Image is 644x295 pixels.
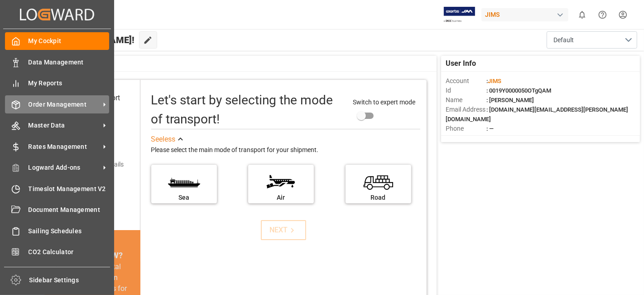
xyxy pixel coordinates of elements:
[446,86,486,95] span: Id
[446,124,486,133] span: Phone
[444,7,475,23] img: Exertis%20JAM%20-%20Email%20Logo.jpg_1722504956.jpg
[5,74,109,92] a: My Reports
[156,193,212,202] div: Sea
[592,5,613,25] button: Help Center
[29,79,110,88] span: My Reports
[446,58,476,69] span: User Info
[29,121,100,130] span: Master Data
[547,31,637,49] button: open menu
[151,134,176,145] div: See less
[5,53,109,71] a: Data Management
[481,8,568,21] div: JIMS
[446,105,486,114] span: Email Address
[5,222,109,240] a: Sailing Schedules
[488,78,501,84] span: JIMS
[5,243,109,261] a: CO2 Calculator
[446,95,486,105] span: Name
[261,220,306,240] button: NEXT
[553,35,574,45] span: Default
[5,32,109,50] a: My Cockpit
[5,201,109,219] a: Document Management
[29,142,100,152] span: Rates Management
[5,180,109,197] a: Timeslot Management V2
[29,36,110,46] span: My Cockpit
[29,163,100,172] span: Logward Add-ons
[253,193,309,202] div: Air
[446,76,486,86] span: Account
[151,91,344,129] div: Let's start by selecting the mode of transport!
[572,5,592,25] button: show 0 new notifications
[486,78,501,84] span: :
[29,58,110,67] span: Data Management
[29,226,110,236] span: Sailing Schedules
[29,184,110,194] span: Timeslot Management V2
[486,125,494,132] span: : —
[446,133,486,143] span: Account Type
[350,193,407,202] div: Road
[29,205,110,215] span: Document Management
[353,98,415,106] span: Switch to expert mode
[481,6,572,23] button: JIMS
[486,87,551,94] span: : 0019Y0000050OTgQAM
[151,145,420,156] div: Please select the main mode of transport for your shipment.
[37,31,135,49] span: Hello [PERSON_NAME]!
[5,264,109,282] a: Tracking Shipment
[29,275,111,285] span: Sidebar Settings
[29,100,100,109] span: Order Management
[486,97,534,103] span: : [PERSON_NAME]
[269,225,297,236] div: NEXT
[446,106,628,123] span: : [DOMAIN_NAME][EMAIL_ADDRESS][PERSON_NAME][DOMAIN_NAME]
[29,247,110,257] span: CO2 Calculator
[67,160,124,169] div: Add shipping details
[486,135,509,142] span: : Shipper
